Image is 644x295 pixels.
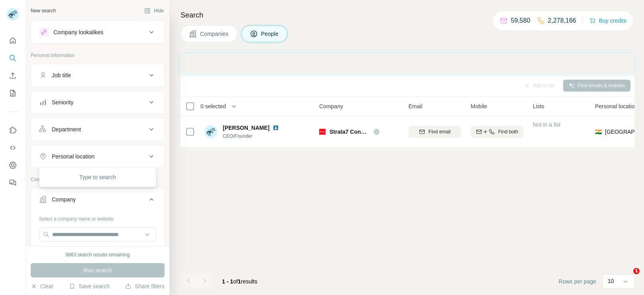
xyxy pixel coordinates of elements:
[31,93,164,112] button: Seniority
[408,126,461,138] button: Find email
[52,71,71,79] div: Job title
[31,7,56,14] div: New search
[31,282,53,290] button: Clear
[6,33,19,48] button: Quick start
[408,102,422,110] span: Email
[589,15,626,26] button: Buy credits
[52,125,81,133] div: Department
[6,51,19,65] button: Search
[66,251,130,258] div: 9863 search results remaining
[200,30,229,38] span: Companies
[233,278,238,285] span: of
[559,277,596,285] span: Rows per page
[31,176,165,183] p: Company information
[548,16,576,25] p: 2,278,166
[31,52,165,59] p: Personal information
[498,128,518,135] span: Find both
[53,28,103,36] div: Company lookalikes
[31,190,164,212] button: Company
[52,152,94,160] div: Personal location
[69,282,110,290] button: Save search
[41,169,154,185] div: Type to search
[52,98,73,106] div: Seniority
[31,120,164,139] button: Department
[223,133,282,140] span: CEO/Founder
[533,102,544,110] span: Lists
[319,102,343,110] span: Company
[633,268,640,274] span: 1
[261,30,279,38] span: People
[238,278,241,285] span: 1
[273,125,279,131] img: LinkedIn logo
[6,123,19,137] button: Use Surfe on LinkedIn
[125,282,165,290] button: Share filters
[6,68,19,83] button: Enrich CSV
[595,102,638,110] span: Personal location
[595,128,602,136] span: 🇮🇳
[471,126,523,138] button: Find both
[139,5,169,17] button: Hide
[428,128,450,135] span: Find email
[608,277,614,285] p: 10
[222,278,257,285] span: results
[471,102,487,110] span: Mobile
[6,158,19,172] button: Dashboard
[31,147,164,166] button: Personal location
[222,278,233,285] span: 1 - 1
[6,176,19,190] button: Feedback
[181,53,634,74] iframe: Banner
[181,10,634,21] h4: Search
[319,129,326,135] img: Logo of Strata7 Consulting
[204,125,217,138] img: Avatar
[39,212,156,223] div: Select a company name or website
[511,16,530,25] p: 59,580
[223,124,269,132] span: [PERSON_NAME]
[533,121,560,128] span: Not in a list
[617,268,636,287] iframe: Intercom live chat
[31,66,164,85] button: Job title
[52,195,76,203] div: Company
[200,102,226,110] span: 0 selected
[6,86,19,100] button: My lists
[6,141,19,155] button: Use Surfe API
[31,23,164,42] button: Company lookalikes
[330,128,369,136] span: Strata7 Consulting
